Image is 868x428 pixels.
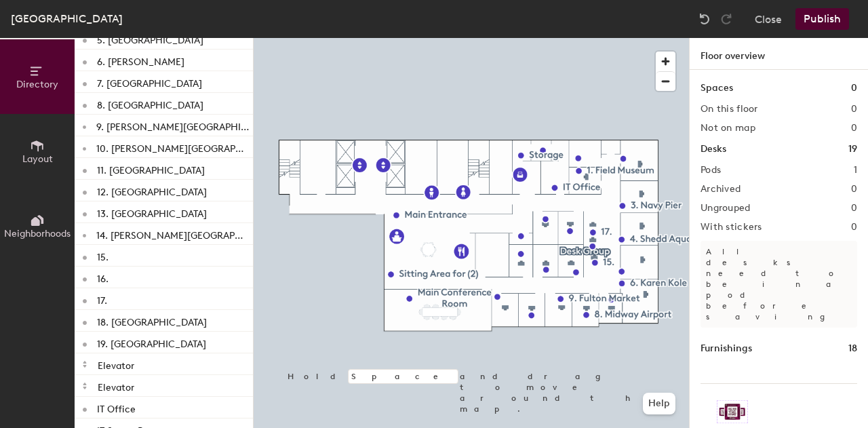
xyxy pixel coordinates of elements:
[98,356,134,372] p: Elevator
[98,378,134,393] p: Elevator
[701,123,755,134] h2: Not on map
[795,8,849,30] button: Publish
[698,12,711,26] img: Undo
[97,74,202,90] p: 7. [GEOGRAPHIC_DATA]
[851,81,857,96] h1: 0
[851,104,857,115] h2: 0
[4,228,71,239] span: Neighborhoods
[97,334,206,350] p: 19. [GEOGRAPHIC_DATA]
[97,182,207,198] p: 12. [GEOGRAPHIC_DATA]
[97,31,203,46] p: 5. [GEOGRAPHIC_DATA]
[851,222,857,233] h2: 0
[701,203,751,214] h2: Ungrouped
[851,123,857,134] h2: 0
[701,241,857,328] p: All desks need to be in a pod before saving
[719,12,733,26] img: Redo
[97,204,207,220] p: 13. [GEOGRAPHIC_DATA]
[701,81,733,96] h1: Spaces
[701,341,752,356] h1: Furnishings
[16,79,58,90] span: Directory
[643,393,675,414] button: Help
[701,104,758,115] h2: On this floor
[97,96,203,111] p: 8. [GEOGRAPHIC_DATA]
[97,400,136,415] p: IT Office
[97,248,108,263] p: 15.
[701,142,726,157] h1: Desks
[848,341,857,356] h1: 18
[22,153,53,165] span: Layout
[96,139,250,155] p: 10. [PERSON_NAME][GEOGRAPHIC_DATA]
[96,117,250,133] p: 9. [PERSON_NAME][GEOGRAPHIC_DATA]
[97,313,207,328] p: 18. [GEOGRAPHIC_DATA]
[97,291,107,307] p: 17.
[701,184,741,195] h2: Archived
[848,142,857,157] h1: 19
[851,184,857,195] h2: 0
[97,161,205,176] p: 11. [GEOGRAPHIC_DATA]
[851,203,857,214] h2: 0
[701,165,721,176] h2: Pods
[854,165,857,176] h2: 1
[755,8,782,30] button: Close
[97,52,184,68] p: 6. [PERSON_NAME]
[97,269,108,285] p: 16.
[701,222,762,233] h2: With stickers
[690,38,868,70] h1: Floor overview
[717,400,748,423] img: Sticker logo
[96,226,250,241] p: 14. [PERSON_NAME][GEOGRAPHIC_DATA]
[11,10,123,27] div: [GEOGRAPHIC_DATA]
